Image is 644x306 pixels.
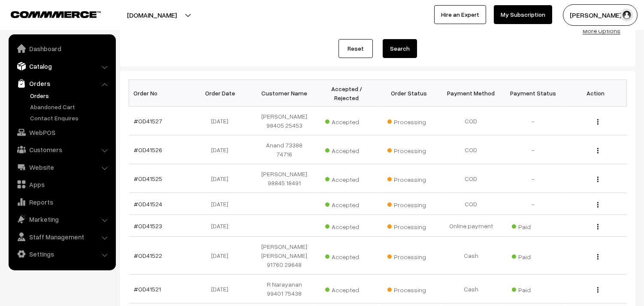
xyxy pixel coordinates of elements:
[597,177,599,182] img: Menu
[28,113,113,122] a: Contact Enquires
[387,144,430,155] span: Processing
[620,9,633,21] img: user
[11,159,113,175] a: Website
[325,220,368,231] span: Accepted
[28,91,113,100] a: Orders
[134,222,163,229] a: #OD41523
[325,144,368,155] span: Accepted
[563,4,638,26] button: [PERSON_NAME] s…
[494,5,552,24] a: My Subscription
[97,4,207,26] button: [DOMAIN_NAME]
[11,229,113,245] a: Staff Management
[134,252,163,259] a: #OD41522
[254,237,316,275] td: [PERSON_NAME] [PERSON_NAME] 91760 29648
[134,117,163,125] a: #OD41527
[597,148,599,153] img: Menu
[325,173,368,184] span: Accepted
[502,193,565,215] td: -
[129,80,191,107] th: Order No
[134,146,163,153] a: #OD41526
[339,39,373,58] a: Reset
[387,283,430,294] span: Processing
[11,9,86,19] a: COMMMERCE
[254,275,316,303] td: R Narayanan 99401 75438
[254,164,316,193] td: [PERSON_NAME] 98845 18491
[134,285,161,293] a: #OD41521
[191,80,254,107] th: Order Date
[254,135,316,164] td: Anand 73388 74716
[512,220,555,231] span: Paid
[254,80,316,107] th: Customer Name
[597,254,599,260] img: Menu
[11,11,101,18] img: COMMMERCE
[11,142,113,157] a: Customers
[597,287,599,293] img: Menu
[565,80,627,107] th: Action
[440,80,502,107] th: Payment Method
[378,80,440,107] th: Order Status
[597,224,599,229] img: Menu
[512,283,555,294] span: Paid
[191,135,254,164] td: [DATE]
[512,250,555,261] span: Paid
[440,215,502,237] td: Online payment
[11,76,113,91] a: Orders
[134,175,163,182] a: #OD41525
[316,80,378,107] th: Accepted / Rejected
[440,237,502,275] td: Cash
[325,283,368,294] span: Accepted
[11,58,113,74] a: Catalog
[434,5,486,24] a: Hire an Expert
[502,135,565,164] td: -
[583,27,620,34] a: More Options
[597,119,599,125] img: Menu
[191,275,254,303] td: [DATE]
[387,173,430,184] span: Processing
[11,125,113,140] a: WebPOS
[11,246,113,262] a: Settings
[325,115,368,126] span: Accepted
[11,211,113,227] a: Marketing
[387,198,430,209] span: Processing
[191,164,254,193] td: [DATE]
[191,215,254,237] td: [DATE]
[11,194,113,210] a: Reports
[440,275,502,303] td: Cash
[325,250,368,261] span: Accepted
[597,202,599,208] img: Menu
[191,107,254,135] td: [DATE]
[11,41,113,56] a: Dashboard
[383,39,417,58] button: Search
[502,107,565,135] td: -
[440,107,502,135] td: COD
[387,115,430,126] span: Processing
[191,237,254,275] td: [DATE]
[440,193,502,215] td: COD
[387,220,430,231] span: Processing
[440,164,502,193] td: COD
[325,198,368,209] span: Accepted
[28,102,113,111] a: Abandoned Cart
[387,250,430,261] span: Processing
[191,193,254,215] td: [DATE]
[254,107,316,135] td: [PERSON_NAME] 98405 25453
[134,200,163,208] a: #OD41524
[11,177,113,192] a: Apps
[440,135,502,164] td: COD
[502,80,565,107] th: Payment Status
[502,164,565,193] td: -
